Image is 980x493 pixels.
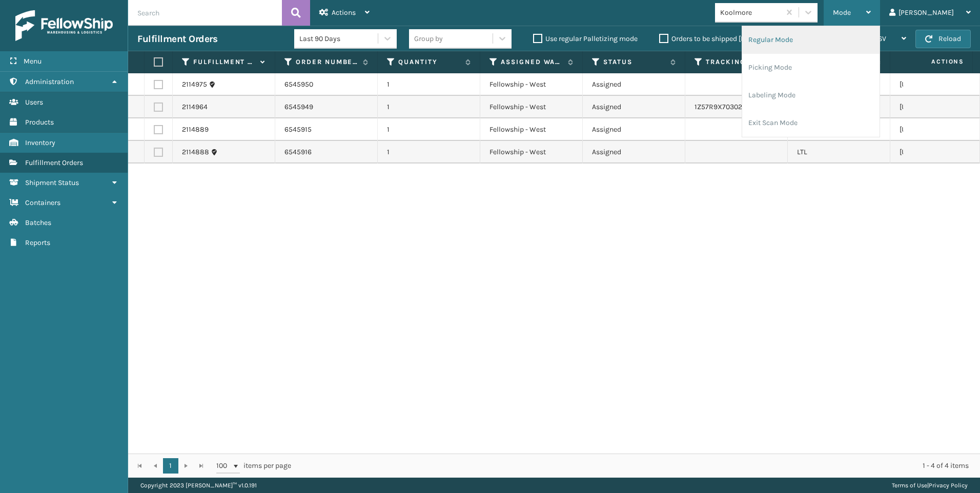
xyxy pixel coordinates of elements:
[182,125,209,135] a: 2114889
[25,238,50,247] span: Reports
[182,147,209,157] a: 2114888
[193,57,255,67] label: Fulfillment Order Id
[533,34,638,43] label: Use regular Palletizing mode
[137,33,217,45] h3: Fulfillment Orders
[378,141,480,163] td: 1
[788,141,890,163] td: LTL
[275,96,378,118] td: 6545949
[15,10,113,41] img: logo
[501,57,563,67] label: Assigned Warehouse
[742,26,880,54] li: Regular Mode
[583,141,685,163] td: Assigned
[275,118,378,141] td: 6545915
[742,54,880,81] li: Picking Mode
[833,8,851,17] span: Mode
[25,118,54,127] span: Products
[398,57,460,67] label: Quantity
[25,178,79,187] span: Shipment Status
[659,34,759,43] label: Orders to be shipped [DATE]
[25,218,51,227] span: Batches
[378,96,480,118] td: 1
[480,118,583,141] td: Fellowship - West
[332,8,356,17] span: Actions
[583,96,685,118] td: Assigned
[480,73,583,96] td: Fellowship - West
[305,461,969,471] div: 1 - 4 of 4 items
[695,102,765,111] a: 1Z57R9X70302175738
[25,77,74,86] span: Administration
[742,109,880,137] li: Exit Scan Mode
[24,57,42,66] span: Menu
[140,478,257,493] p: Copyright 2023 [PERSON_NAME]™ v 1.0.191
[378,73,480,96] td: 1
[583,118,685,141] td: Assigned
[892,478,968,493] div: |
[892,482,927,489] a: Terms of Use
[275,73,378,96] td: 6545950
[25,138,55,147] span: Inventory
[182,79,207,90] a: 2114975
[378,118,480,141] td: 1
[163,458,178,474] a: 1
[182,102,208,112] a: 2114964
[480,141,583,163] td: Fellowship - West
[603,57,665,67] label: Status
[720,7,781,18] div: Koolmore
[414,33,443,44] div: Group by
[296,57,358,67] label: Order Number
[25,158,83,167] span: Fulfillment Orders
[216,461,232,471] span: 100
[929,482,968,489] a: Privacy Policy
[583,73,685,96] td: Assigned
[480,96,583,118] td: Fellowship - West
[899,53,970,70] span: Actions
[742,81,880,109] li: Labeling Mode
[25,98,43,107] span: Users
[706,57,768,67] label: Tracking Number
[275,141,378,163] td: 6545916
[216,458,291,474] span: items per page
[25,198,60,207] span: Containers
[915,30,971,48] button: Reload
[299,33,379,44] div: Last 90 Days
